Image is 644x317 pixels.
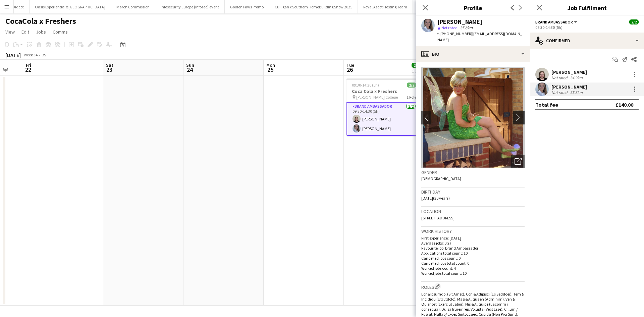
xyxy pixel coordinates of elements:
span: 2/2 [412,63,421,68]
span: Sun [186,62,194,68]
div: £140.00 [615,101,633,108]
span: Mon [266,62,275,68]
span: Sat [106,62,113,68]
span: Fri [26,62,31,68]
p: Applications total count: 10 [421,251,525,256]
h3: Location [421,208,525,214]
button: Culligan x Southern HomeBuilding Show 2025 [269,0,358,13]
div: 1 Job [412,68,421,73]
span: 2/2 [407,83,416,88]
button: March Commission [111,0,155,13]
span: [PERSON_NAME] College [356,95,398,100]
button: Oasis Experiential x [GEOGRAPHIC_DATA] [30,0,111,13]
h3: Job Fulfilment [530,3,644,12]
span: t. [PHONE_NUMBER] [437,31,472,36]
div: 35.8km [569,90,584,95]
div: [PERSON_NAME] [437,19,482,25]
span: 23 [105,66,113,73]
p: Favourite job: Brand Ambassador [421,246,525,251]
span: 35.8km [459,25,474,30]
p: First experience: [DATE] [421,235,525,241]
span: Week 34 [22,52,39,57]
app-card-role: Brand Ambassador2/209:30-14:30 (5h)[PERSON_NAME][PERSON_NAME] [346,102,422,136]
button: Brand Ambassador [535,19,578,24]
span: | [EMAIL_ADDRESS][DOMAIN_NAME] [437,31,522,42]
span: 24 [185,66,194,73]
span: 2/2 [629,19,639,24]
h1: CocaCola x Freshers [5,16,76,26]
span: [STREET_ADDRESS] [421,215,454,220]
div: 34.9km [569,75,584,80]
p: Cancelled jobs count: 0 [421,256,525,261]
span: Not rated [441,25,458,30]
div: 09:30-14:30 (5h) [535,25,639,30]
div: BST [42,52,48,57]
span: Jobs [36,29,46,35]
img: Crew avatar or photo [421,67,525,168]
span: [DEMOGRAPHIC_DATA] [421,176,461,181]
div: [DATE] [5,52,21,58]
span: 1 Role [407,95,416,100]
span: Tue [346,62,354,68]
div: [PERSON_NAME] [551,84,587,90]
p: Average jobs: 0.27 [421,241,525,246]
div: Bio [416,46,530,62]
button: [PERSON_NAME] x Goodwood Festival of Speed [413,0,503,13]
h3: Work history [421,228,525,234]
a: View [3,28,17,36]
h3: Roles [421,283,525,290]
button: Infosecurity Europe (Infosec) event [155,0,225,13]
p: Worked jobs total count: 10 [421,271,525,276]
span: Brand Ambassador [535,19,573,24]
div: Total fee [535,101,558,108]
span: Edit [21,29,29,35]
div: Not rated [551,75,569,80]
span: Comms [53,29,68,35]
h3: Profile [416,3,530,12]
div: Confirmed [530,33,644,49]
span: 22 [25,66,31,73]
h3: Coca Cola x Freshers [346,88,422,94]
span: View [5,29,15,35]
button: Royal Ascot Hosting Team [358,0,413,13]
button: Golden Paws Promo [225,0,269,13]
a: Comms [50,28,70,36]
p: Cancelled jobs total count: 0 [421,261,525,266]
span: 09:30-14:30 (5h) [352,83,379,88]
a: Jobs [33,28,49,36]
span: [DATE] (30 years) [421,196,450,201]
a: Edit [19,28,32,36]
h3: Gender [421,169,525,175]
p: Worked jobs count: 4 [421,266,525,271]
div: [PERSON_NAME] [551,69,587,75]
span: 26 [345,66,354,73]
div: Open photos pop-in [511,155,525,168]
span: 25 [265,66,275,73]
app-job-card: 09:30-14:30 (5h)2/2Coca Cola x Freshers [PERSON_NAME] College1 RoleBrand Ambassador2/209:30-14:30... [346,78,422,136]
div: Not rated [551,90,569,95]
h3: Birthday [421,189,525,195]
